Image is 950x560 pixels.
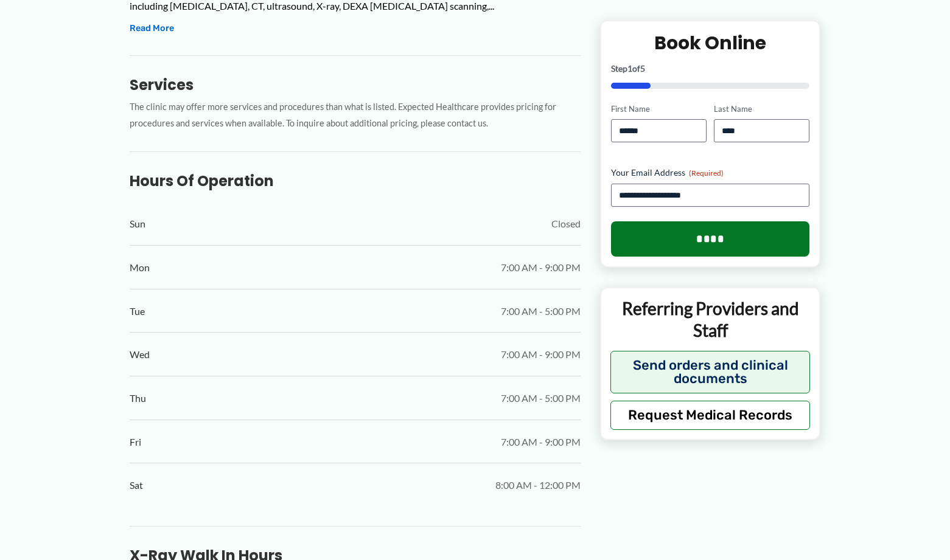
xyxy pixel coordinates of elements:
[130,433,141,451] span: Fri
[130,476,143,494] span: Sat
[501,389,581,407] span: 7:00 AM - 5:00 PM
[495,476,581,494] span: 8:00 AM - 12:00 PM
[611,30,810,54] h2: Book Online
[610,350,811,393] button: Send orders and clinical documents
[501,345,581,364] span: 7:00 AM - 9:00 PM
[714,103,809,114] label: Last Name
[130,21,174,36] button: Read More
[130,302,145,320] span: Tue
[130,171,581,190] h3: Hours of Operation
[130,75,581,94] h3: Services
[551,215,581,233] span: Closed
[627,63,632,73] span: 1
[640,63,645,73] span: 5
[611,167,810,179] label: Your Email Address
[501,302,581,320] span: 7:00 AM - 5:00 PM
[610,400,811,429] button: Request Medical Records
[501,433,581,451] span: 7:00 AM - 9:00 PM
[501,258,581,277] span: 7:00 AM - 9:00 PM
[689,168,724,178] span: (Required)
[130,258,150,277] span: Mon
[611,64,810,72] p: Step of
[130,99,581,132] p: The clinic may offer more services and procedures than what is listed. Expected Healthcare provid...
[610,297,811,342] p: Referring Providers and Staff
[130,215,145,233] span: Sun
[611,103,707,114] label: First Name
[130,389,146,407] span: Thu
[130,345,150,364] span: Wed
